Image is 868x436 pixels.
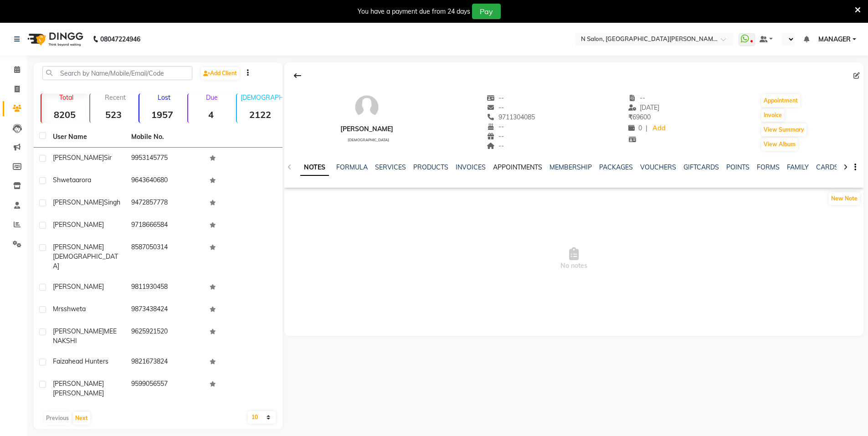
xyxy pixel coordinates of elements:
[104,198,120,206] span: singh
[100,26,140,52] b: 08047224946
[726,163,750,171] a: POINTS
[126,170,204,192] td: 9643640680
[353,93,380,121] img: avatar
[53,243,104,251] span: [PERSON_NAME]
[126,127,204,148] th: Mobile No.
[126,277,204,299] td: 9811930458
[53,380,104,388] span: [PERSON_NAME]
[550,163,592,171] a: MEMBERSHIP
[126,148,204,170] td: 9953145775
[628,94,646,102] span: --
[139,109,185,120] strong: 1957
[45,93,87,102] p: Total
[284,213,863,304] span: No notes
[456,163,486,171] a: INVOICES
[41,109,87,120] strong: 8205
[628,103,660,112] span: [DATE]
[683,163,719,171] a: GIFTCARDS
[761,109,784,122] button: Invoice
[68,357,108,365] span: head hunters
[358,7,470,16] div: You have a payment due from 24 days
[651,122,667,135] a: Add
[53,305,64,313] span: Mrs
[646,123,647,133] span: |
[201,67,239,80] a: Add Client
[288,67,307,84] div: Back to Client
[761,123,806,136] button: View Summary
[53,198,104,206] span: [PERSON_NAME]
[94,93,136,102] p: Recent
[53,154,104,162] span: [PERSON_NAME]
[787,163,809,171] a: FAMILY
[90,109,136,120] strong: 523
[64,305,86,313] span: shweta
[761,94,800,107] button: Appointment
[816,163,838,171] a: CARDS
[340,124,393,134] div: [PERSON_NAME]
[126,237,204,277] td: 8587050314
[472,4,501,19] button: Pay
[487,132,504,140] span: --
[126,374,204,404] td: 9599056557
[42,66,192,80] input: Search by Name/Mobile/Email/Code
[53,221,104,229] span: [PERSON_NAME]
[599,163,633,171] a: PACKAGES
[487,103,504,112] span: --
[487,94,504,102] span: --
[188,109,234,120] strong: 4
[104,154,112,162] span: sir
[300,159,329,176] a: NOTES
[23,26,86,52] img: logo
[413,163,448,171] a: PRODUCTS
[487,142,504,150] span: --
[493,163,542,171] a: APPOINTMENTS
[53,327,104,335] span: [PERSON_NAME]
[348,138,389,142] span: [DEMOGRAPHIC_DATA]
[126,321,204,351] td: 9625921520
[53,282,104,291] span: [PERSON_NAME]
[53,176,76,184] span: shweta
[487,113,535,121] span: 9711304085
[241,93,283,102] p: [DEMOGRAPHIC_DATA]
[126,215,204,237] td: 9718666584
[126,192,204,215] td: 9472857778
[53,357,68,365] span: faiza
[237,109,283,120] strong: 2122
[47,127,126,148] th: User Name
[761,138,798,151] button: View Album
[336,163,368,171] a: FORMULA
[818,35,851,44] span: MANAGER
[375,163,406,171] a: SERVICES
[126,299,204,321] td: 9873438424
[76,176,91,184] span: arora
[829,192,860,205] button: New Note
[190,93,234,102] p: Due
[53,389,104,397] span: [PERSON_NAME]
[487,123,504,131] span: --
[126,351,204,374] td: 9821673824
[143,93,185,102] p: Lost
[640,163,676,171] a: VOUCHERS
[73,412,90,425] button: Next
[53,252,118,270] span: [DEMOGRAPHIC_DATA]
[757,163,780,171] a: FORMS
